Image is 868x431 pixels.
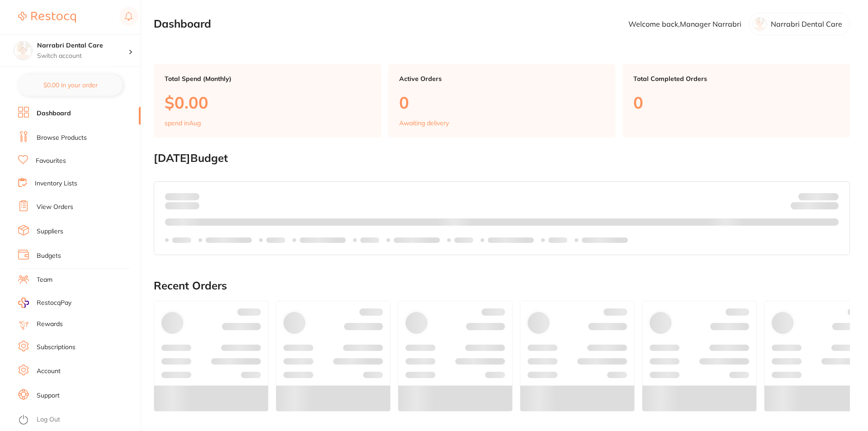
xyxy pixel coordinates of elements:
[360,237,379,244] p: Labels
[399,75,605,82] p: Active Orders
[154,279,850,292] h2: Recent Orders
[35,179,77,188] a: Inventory Lists
[165,75,370,82] p: Total Spend (Monthly)
[37,41,128,50] h4: Narrabri Dental Care
[388,64,616,137] a: Active Orders0Awaiting delivery
[154,152,850,165] h2: [DATE] Budget
[37,320,63,329] a: Rewards
[37,298,71,308] span: RestocqPay
[206,237,252,244] p: Labels extended
[37,52,128,61] p: Switch account
[18,7,76,28] a: Restocq Logo
[18,12,76,23] img: Restocq Logo
[37,391,60,400] a: Support
[37,343,75,352] a: Subscriptions
[18,298,29,308] img: RestocqPay
[37,415,60,424] a: Log Out
[300,237,346,244] p: Labels extended
[184,192,199,200] strong: $0.00
[633,93,839,112] p: 0
[37,203,73,212] a: View Orders
[623,64,850,137] a: Total Completed Orders0
[165,193,199,200] p: Spent:
[165,119,201,127] p: spend in Aug
[37,133,87,142] a: Browse Products
[18,413,138,427] button: Log Out
[628,20,741,28] p: Welcome back, Manager Narrabri
[37,367,61,376] a: Account
[14,42,32,60] img: Narrabri Dental Care
[488,237,534,244] p: Labels extended
[172,237,191,244] p: Labels
[771,20,842,28] p: Narrabri Dental Care
[165,200,199,211] p: month
[37,109,71,118] a: Dashboard
[37,275,52,284] a: Team
[154,18,211,30] h2: Dashboard
[798,193,839,200] p: Budget:
[399,93,605,112] p: 0
[791,200,839,211] p: Remaining:
[18,74,123,96] button: $0.00 in your order
[165,93,370,112] p: $0.00
[582,237,628,244] p: Labels extended
[37,251,61,260] a: Budgets
[154,64,381,137] a: Total Spend (Monthly)$0.00spend inAug
[36,156,66,166] a: Favourites
[394,237,440,244] p: Labels extended
[821,192,839,200] strong: $NaN
[18,298,71,308] a: RestocqPay
[823,204,839,212] strong: $0.00
[266,237,285,244] p: Labels
[633,75,839,82] p: Total Completed Orders
[399,119,449,127] p: Awaiting delivery
[548,237,567,244] p: Labels
[37,227,63,236] a: Suppliers
[454,237,473,244] p: Labels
